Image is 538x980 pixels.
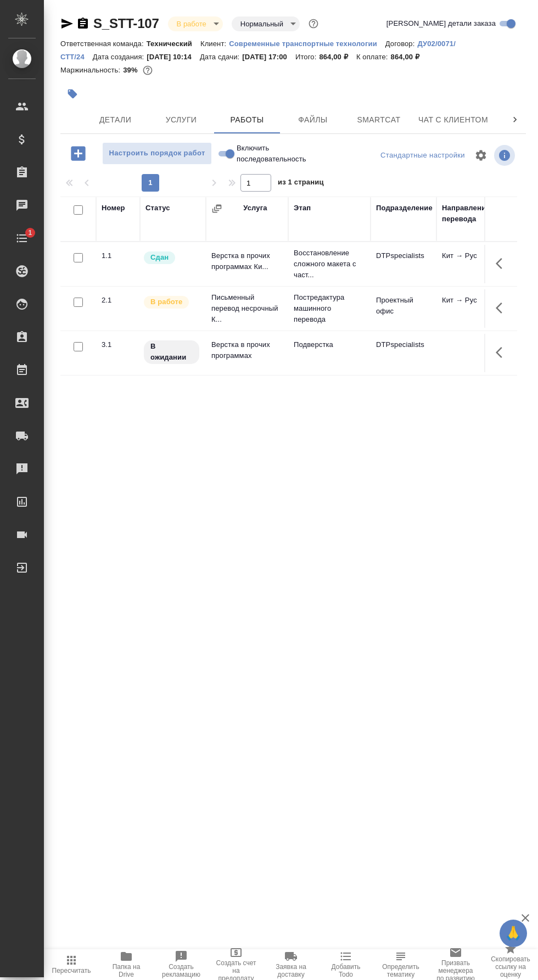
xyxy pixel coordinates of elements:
[500,920,527,947] button: 🙏
[237,19,287,29] button: Нормальный
[242,53,295,61] p: [DATE] 17:00
[200,53,242,61] p: Дата сдачи:
[168,16,223,31] div: В работе
[378,147,468,164] div: split button
[294,203,311,214] div: Этап
[221,113,273,127] span: Работы
[105,963,147,978] span: Папка на Drive
[318,949,373,980] button: Добавить Todo
[102,339,134,350] div: 3.1
[489,250,515,277] button: Здесь прячутся важные кнопки
[206,334,288,372] td: Верстка в прочих программах
[391,53,428,61] p: 864,00 ₽
[386,18,496,29] span: [PERSON_NAME] детали заказа
[63,142,93,165] button: Добавить работу
[44,949,99,980] button: Пересчитать
[93,53,147,61] p: Дата создания:
[206,287,288,331] td: Письменный перевод несрочный К...
[89,113,142,127] span: Детали
[229,40,385,48] p: Современные транспортные технологии
[60,40,456,61] p: ДУ02/0071/СТТ/24
[356,53,391,61] p: К оплате:
[376,203,433,214] div: Подразделение
[264,949,318,980] button: Заявка на доставку
[52,967,91,975] span: Пересчитать
[154,949,209,980] button: Создать рекламацию
[123,66,140,74] p: 39%
[60,17,74,30] button: Скопировать ссылку для ЯМессенджера
[325,963,367,978] span: Добавить Todo
[489,295,515,321] button: Здесь прячутся важные кнопки
[428,949,483,980] button: Призвать менеджера по развитию
[108,147,206,160] span: Настроить порядок работ
[102,203,125,214] div: Номер
[147,53,200,61] p: [DATE] 10:14
[155,113,208,127] span: Услуги
[60,40,147,48] p: Ответственная команда:
[99,949,154,980] button: Папка на Drive
[76,17,89,30] button: Скопировать ссылку
[143,250,200,265] div: Менеджер проверил работу исполнителя, передает ее на следующий этап
[232,16,300,31] div: В работе
[319,53,356,61] p: 864,00 ₽
[173,19,210,29] button: В работе
[150,252,169,263] p: Сдан
[145,203,170,214] div: Статус
[102,142,212,165] button: Настроить порядок работ
[3,225,41,252] a: 1
[287,113,339,127] span: Файлы
[143,295,200,310] div: Исполнитель выполняет работу
[150,296,182,307] p: В работе
[483,949,538,980] button: Скопировать ссылку на оценку заказа
[352,113,405,127] span: Smartcat
[143,339,200,365] div: Исполнитель назначен, приступать к работе пока рано
[371,289,436,328] td: Проектный офис
[442,203,497,225] div: Направление перевода
[436,289,502,328] td: Кит → Рус
[93,16,159,31] a: S_STT-107
[468,142,494,169] span: Настроить таблицу
[229,38,385,48] a: Современные транспортные технологии
[489,339,515,366] button: Здесь прячутся важные кнопки
[141,63,155,77] button: 440.40 RUB;
[60,38,456,61] a: ДУ02/0071/СТТ/24
[147,40,200,48] p: Технический
[371,245,436,283] td: DTPspecialists
[211,203,222,214] button: Сгруппировать
[206,245,288,283] td: Верстка в прочих программах Ки...
[150,341,193,363] p: В ожидании
[418,113,488,127] span: Чат с клиентом
[60,66,123,74] p: Маржинальность:
[102,295,134,306] div: 2.1
[306,16,321,31] button: Доп статусы указывают на важность/срочность заказа
[60,82,85,106] button: Добавить тэг
[385,40,418,48] p: Договор:
[209,949,264,980] button: Создать счет на предоплату
[373,949,428,980] button: Определить тематику
[294,248,365,281] p: Восстановление сложного макета с част...
[371,334,436,372] td: DTPspecialists
[294,292,365,325] p: Постредактура машинного перевода
[436,245,502,283] td: Кит → Рус
[380,963,422,978] span: Определить тематику
[504,922,523,945] span: 🙏
[102,250,134,261] div: 1.1
[294,339,365,350] p: Подверстка
[200,40,229,48] p: Клиент:
[270,963,312,978] span: Заявка на доставку
[243,203,267,214] div: Услуга
[21,227,38,238] span: 1
[494,145,517,166] span: Посмотреть информацию
[295,53,319,61] p: Итого:
[160,963,202,978] span: Создать рекламацию
[278,176,324,192] span: из 1 страниц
